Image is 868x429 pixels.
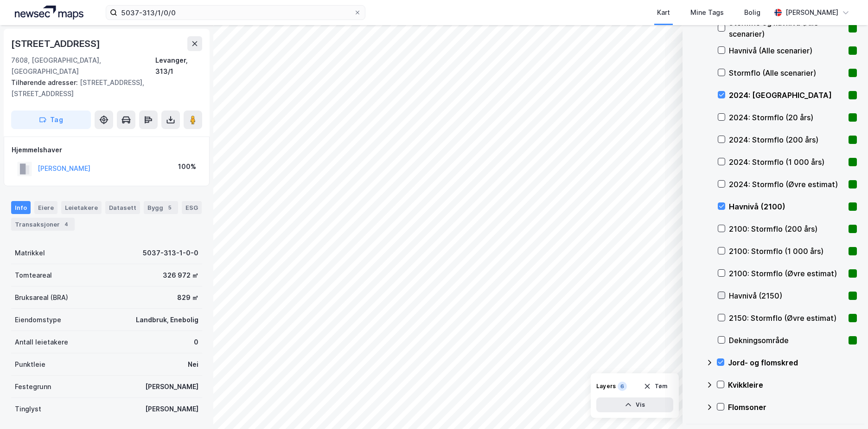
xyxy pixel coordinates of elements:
[15,247,45,259] div: Matrikkel
[62,220,71,229] div: 4
[729,67,845,78] div: Stormflo (Alle scenarier)
[657,7,670,18] div: Kart
[11,110,91,129] button: Tag
[145,403,198,415] div: [PERSON_NAME]
[143,247,198,259] div: 5037-313-1-0-0
[822,384,868,429] iframe: Chat Widget
[729,290,845,301] div: Havnivå (2150)
[34,201,57,214] div: Eiere
[729,134,845,145] div: 2024: Stormflo (200 års)
[11,77,195,99] div: [STREET_ADDRESS], [STREET_ADDRESS]
[144,201,178,214] div: Bygg
[729,112,845,123] div: 2024: Stormflo (20 års)
[15,359,45,370] div: Punktleie
[61,201,102,214] div: Leietakere
[729,335,845,346] div: Dekningsområde
[15,292,68,303] div: Bruksareal (BRA)
[729,246,845,257] div: 2100: Stormflo (1 000 års)
[15,270,52,281] div: Tomteareal
[729,223,845,234] div: 2100: Stormflo (200 års)
[785,7,838,18] div: [PERSON_NAME]
[638,379,673,394] button: Tøm
[729,156,845,168] div: 2024: Stormflo (1 000 års)
[11,201,31,214] div: Info
[729,45,845,56] div: Havnivå (Alle scenarier)
[15,403,41,415] div: Tinglyst
[11,78,80,86] span: Tilhørende adresser:
[618,382,627,391] div: 6
[728,402,857,413] div: Flomsoner
[11,55,155,77] div: 7608, [GEOGRAPHIC_DATA], [GEOGRAPHIC_DATA]
[155,55,202,77] div: Levanger, 313/1
[728,379,857,390] div: Kvikkleire
[15,6,83,19] img: logo.a4113a55bc3d86da70a041830d287a7e.svg
[11,36,102,51] div: [STREET_ADDRESS]
[105,201,140,214] div: Datasett
[729,17,845,39] div: Stormflo og havnivå (Alle scenarier)
[729,179,845,190] div: 2024: Stormflo (Øvre estimat)
[728,357,857,368] div: Jord- og flomskred
[596,383,616,390] div: Layers
[188,359,198,370] div: Nei
[117,6,354,19] input: Søk på adresse, matrikkel, gårdeiere, leietakere eller personer
[165,203,174,212] div: 5
[136,314,198,325] div: Landbruk, Enebolig
[177,292,198,303] div: 829 ㎡
[729,201,845,212] div: Havnivå (2100)
[163,270,198,281] div: 326 972 ㎡
[15,337,68,348] div: Antall leietakere
[178,161,196,172] div: 100%
[145,381,198,392] div: [PERSON_NAME]
[15,314,61,325] div: Eiendomstype
[729,268,845,279] div: 2100: Stormflo (Øvre estimat)
[596,397,673,412] button: Vis
[744,7,760,18] div: Bolig
[15,381,51,392] div: Festegrunn
[12,144,202,156] div: Hjemmelshaver
[182,201,202,214] div: ESG
[729,90,845,101] div: 2024: [GEOGRAPHIC_DATA]
[690,7,724,18] div: Mine Tags
[11,218,75,231] div: Transaksjoner
[194,337,198,348] div: 0
[729,312,845,324] div: 2150: Stormflo (Øvre estimat)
